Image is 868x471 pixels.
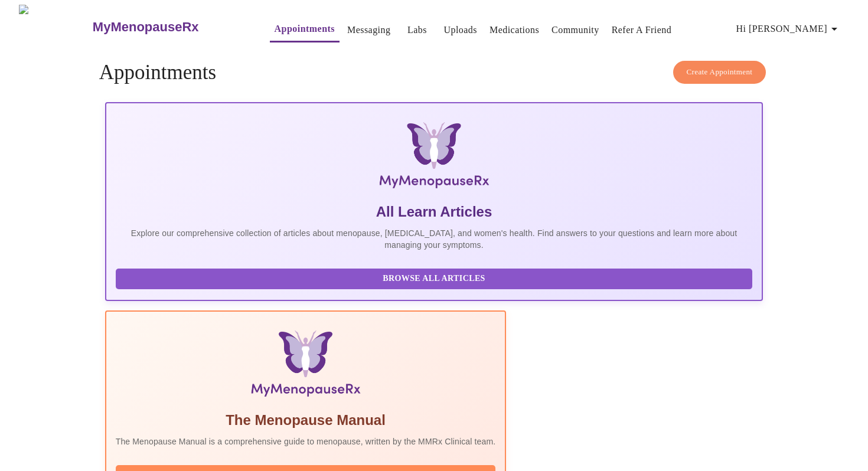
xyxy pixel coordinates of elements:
[439,18,482,42] button: Uploads
[732,17,846,41] button: Hi [PERSON_NAME]
[490,22,539,38] a: Medications
[91,6,246,48] a: MyMenopauseRx
[128,272,741,286] span: Browse All Articles
[176,331,435,401] img: Menopause Manual
[687,66,753,79] span: Create Appointment
[116,273,756,283] a: Browse All Articles
[116,411,496,430] h5: The Menopause Manual
[270,17,340,42] button: Appointments
[552,22,599,38] a: Community
[612,22,672,38] a: Refer a Friend
[116,436,496,447] p: The Menopause Manual is a comprehensive guide to menopause, written by the MMRx Clinical team.
[116,269,753,289] button: Browse All Articles
[116,227,753,251] p: Explore our comprehensive collection of articles about menopause, [MEDICAL_DATA], and women's hea...
[407,22,427,38] a: Labs
[398,18,436,42] button: Labs
[93,19,199,35] h3: MyMenopauseRx
[275,21,335,37] a: Appointments
[607,18,677,42] button: Refer a Friend
[214,122,654,193] img: MyMenopauseRx Logo
[485,18,544,42] button: Medications
[99,61,769,84] h4: Appointments
[19,5,91,49] img: MyMenopauseRx Logo
[547,18,604,42] button: Community
[347,22,390,38] a: Messaging
[736,21,841,37] span: Hi [PERSON_NAME]
[673,61,766,84] button: Create Appointment
[116,202,753,221] h5: All Learn Articles
[443,22,477,38] a: Uploads
[342,18,395,42] button: Messaging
